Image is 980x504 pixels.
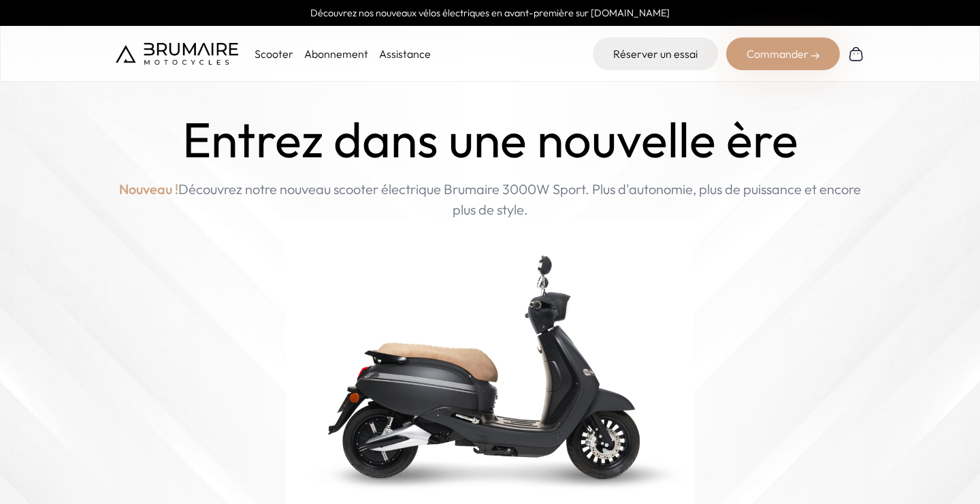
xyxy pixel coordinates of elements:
[304,47,368,61] a: Abonnement
[116,179,864,220] p: Découvrez notre nouveau scooter électrique Brumaire 3000W Sport. Plus d'autonomie, plus de puissa...
[182,112,798,168] h1: Entrez dans une nouvelle ère
[811,52,819,60] img: right-arrow-2.png
[119,179,178,200] span: Nouveau !
[726,37,840,70] div: Commander
[379,47,431,61] a: Assistance
[848,46,864,62] img: Panier
[255,46,293,62] p: Scooter
[116,43,238,65] img: Brumaire Motocycles
[593,37,718,70] a: Réserver un essai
